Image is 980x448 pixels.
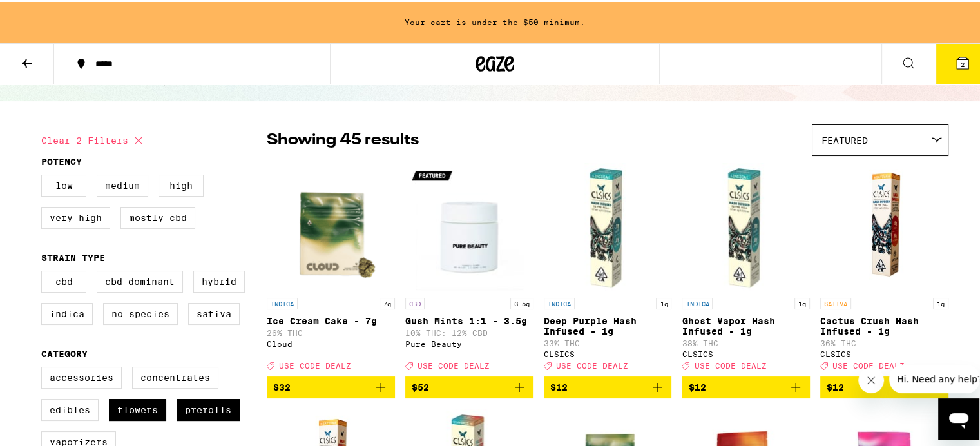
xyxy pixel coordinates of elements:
[267,314,395,324] p: Ice Cream Cake - 7g
[109,397,166,419] label: Flowers
[41,269,86,291] label: CBD
[682,161,810,289] img: CLSICS - Ghost Vapor Hash Infused - 1g
[510,296,533,307] p: 3.5g
[405,327,533,335] p: 10% THC: 12% CBD
[193,269,245,291] label: Hybrid
[544,161,672,375] a: Open page for Deep Purple Hash Infused - 1g from CLSICS
[380,296,395,307] p: 7g
[938,396,979,438] iframe: Button to launch messaging window
[694,360,766,368] span: USE CODE DEALZ
[556,360,628,368] span: USE CODE DEALZ
[820,348,948,356] div: CLSICS
[267,161,395,289] img: Cloud - Ice Cream Cake - 7g
[544,375,672,396] button: Add to bag
[279,360,351,368] span: USE CODE DEALZ
[889,363,979,391] iframe: Message from company
[273,380,291,391] span: $32
[832,360,905,368] span: USE CODE DEALZ
[405,375,533,396] button: Add to bag
[656,296,671,307] p: 1g
[159,173,204,195] label: High
[132,365,218,387] label: Concentrates
[41,251,105,261] legend: Strain Type
[267,161,395,375] a: Open page for Ice Cream Cake - 7g from Cloud
[405,338,533,346] div: Pure Beauty
[682,296,713,307] p: INDICA
[41,397,99,419] label: Edibles
[41,122,146,155] button: Clear 2 filters
[682,161,810,375] a: Open page for Ghost Vapor Hash Infused - 1g from CLSICS
[103,301,178,323] label: No Species
[267,128,419,150] p: Showing 45 results
[820,296,851,307] p: SATIVA
[41,365,122,387] label: Accessories
[544,314,672,335] p: Deep Purple Hash Infused - 1g
[688,380,706,391] span: $12
[41,347,88,357] legend: Category
[405,314,533,324] p: Gush Mints 1:1 - 3.5g
[827,380,844,391] span: $12
[177,397,240,419] label: Prerolls
[820,161,948,375] a: Open page for Cactus Crush Hash Infused - 1g from CLSICS
[961,59,965,66] span: 2
[41,173,86,195] label: Low
[821,133,868,144] span: Featured
[41,205,110,227] label: Very High
[267,327,395,335] p: 26% THC
[794,296,810,307] p: 1g
[97,269,183,291] label: CBD Dominant
[544,161,672,289] img: CLSICS - Deep Purple Hash Infused - 1g
[858,365,884,391] iframe: Close message
[41,301,93,323] label: Indica
[188,301,240,323] label: Sativa
[682,337,810,346] p: 38% THC
[8,9,93,19] span: Hi. Need any help?
[933,296,948,307] p: 1g
[550,380,568,391] span: $12
[120,205,195,227] label: Mostly CBD
[544,337,672,346] p: 33% THC
[544,348,672,356] div: CLSICS
[682,375,810,396] button: Add to bag
[97,173,148,195] label: Medium
[841,161,928,289] img: CLSICS - Cactus Crush Hash Infused - 1g
[820,314,948,335] p: Cactus Crush Hash Infused - 1g
[405,296,425,307] p: CBD
[418,360,490,368] span: USE CODE DEALZ
[405,161,533,375] a: Open page for Gush Mints 1:1 - 3.5g from Pure Beauty
[820,337,948,346] p: 36% THC
[820,375,948,396] button: Add to bag
[267,338,395,346] div: Cloud
[267,375,395,396] button: Add to bag
[405,161,533,289] img: Pure Beauty - Gush Mints 1:1 - 3.5g
[682,314,810,335] p: Ghost Vapor Hash Infused - 1g
[682,348,810,356] div: CLSICS
[267,296,298,307] p: INDICA
[544,296,575,307] p: INDICA
[41,155,82,165] legend: Potency
[412,380,429,391] span: $52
